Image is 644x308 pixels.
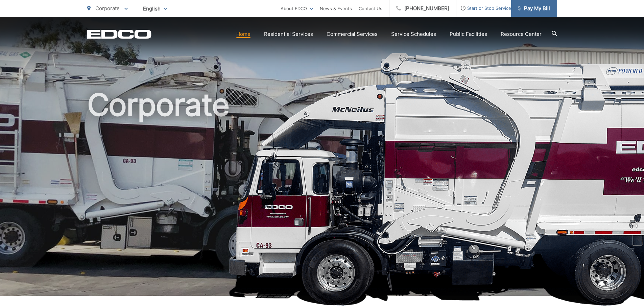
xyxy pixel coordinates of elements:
a: Public Facilities [450,30,487,38]
a: EDCD logo. Return to the homepage. [87,29,151,39]
h1: Corporate [87,88,557,302]
span: Corporate [95,5,120,11]
a: Residential Services [264,30,313,38]
a: Service Schedules [391,30,436,38]
a: Resource Center [501,30,542,38]
a: News & Events [320,4,352,13]
span: English [138,3,172,15]
a: Contact Us [359,4,382,13]
a: About EDCO [281,4,313,13]
a: Commercial Services [327,30,378,38]
a: Home [236,30,251,38]
span: Pay My Bill [518,4,550,13]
